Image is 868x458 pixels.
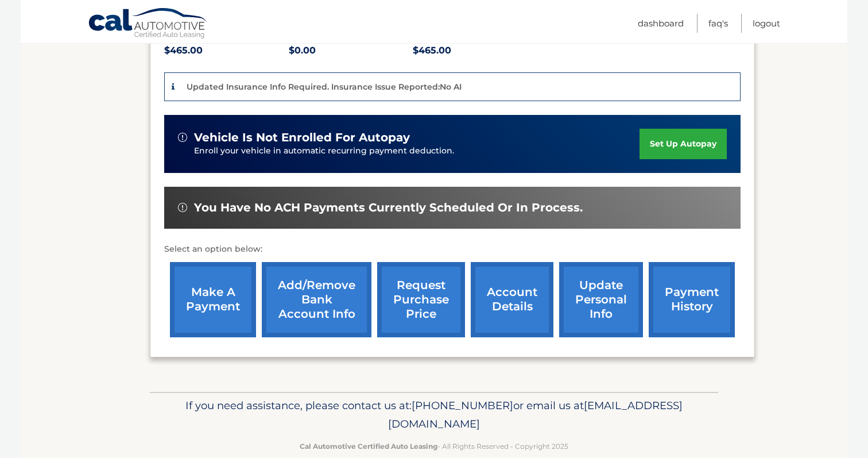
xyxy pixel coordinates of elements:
p: Enroll your vehicle in automatic recurring payment deduction. [194,145,640,157]
strong: Cal Automotive Certified Auto Leasing [300,442,437,451]
span: [PHONE_NUMBER] [412,399,513,412]
a: Add/Remove bank account info [262,262,371,337]
a: request purchase price [377,262,465,337]
a: Cal Automotive [88,7,208,41]
p: $0.00 [289,43,413,59]
a: make a payment [170,262,256,337]
a: update personal info [559,262,643,337]
p: $465.00 [164,43,289,59]
a: Logout [753,14,780,33]
a: set up autopay [640,129,727,159]
img: alert-white.svg [178,203,187,212]
p: $465.00 [413,43,537,59]
p: Updated Insurance Info Required. Insurance Issue Reported:No AI [187,82,462,92]
span: You have no ACH payments currently scheduled or in process. [194,201,583,215]
p: If you need assistance, please contact us at: or email us at [157,397,711,433]
p: - All Rights Reserved - Copyright 2025 [157,440,711,452]
span: vehicle is not enrolled for autopay [194,130,410,145]
a: FAQ's [708,14,728,33]
img: alert-white.svg [178,133,187,142]
a: account details [471,262,553,337]
p: Select an option below: [164,243,741,256]
a: payment history [649,262,735,337]
a: Dashboard [638,14,684,33]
